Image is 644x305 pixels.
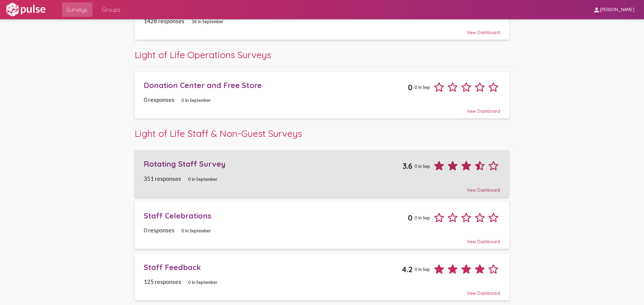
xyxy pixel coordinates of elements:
[144,80,408,90] div: Donation Center and Free Store
[97,2,126,17] a: Groups
[144,182,500,193] div: View Dashboard
[144,285,500,296] div: View Dashboard
[415,215,430,220] span: 0 in Sep
[144,24,500,35] div: View Dashboard
[593,6,600,14] mat-icon: person
[144,263,402,272] div: Staff Feedback
[191,19,224,24] span: 36 in September
[408,213,412,222] span: 0
[135,71,509,118] a: Donation Center and Free Store00 in Sep0 responses0 in SeptemberView Dashboard
[415,163,430,169] span: 0 in Sep
[135,202,509,249] a: Staff Celebrations00 in Sep0 responses0 in SeptemberView Dashboard
[144,211,408,220] div: Staff Celebrations
[402,265,412,274] span: 4.2
[135,253,509,300] a: Staff Feedback4.20 in Sep125 responses0 in SeptemberView Dashboard
[144,159,402,168] div: Rotating Staff Survey
[67,4,88,15] span: Surveys
[144,234,500,244] div: View Dashboard
[144,227,175,234] span: 0 responses
[403,161,412,171] span: 3.6
[415,84,430,90] span: 0 in Sep
[135,49,271,61] span: Light of Life Operations Surveys
[144,103,500,114] div: View Dashboard
[135,150,509,197] a: Rotating Staff Survey3.60 in Sep351 responses0 in SeptemberView Dashboard
[415,266,430,272] span: 0 in Sep
[144,96,175,103] span: 0 responses
[188,279,218,285] span: 0 in September
[135,127,302,139] span: Light of Life Staff & Non-Guest Surveys
[600,7,634,13] span: [PERSON_NAME]
[144,175,181,182] span: 351 responses
[62,2,92,17] a: Surveys
[408,83,412,92] span: 0
[188,176,218,182] span: 0 in September
[5,2,46,17] img: white-logo.svg
[144,278,181,285] span: 125 responses
[181,97,211,103] span: 0 in September
[144,17,184,24] span: 1428 responses
[588,4,639,15] button: [PERSON_NAME]
[102,4,121,15] span: Groups
[181,228,211,233] span: 0 in September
